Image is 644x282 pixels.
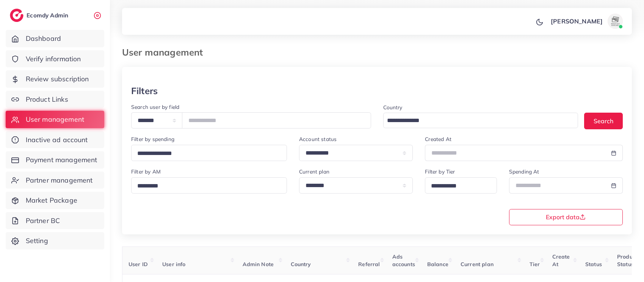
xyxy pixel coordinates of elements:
h3: User management [122,47,209,58]
a: Review subscription [6,70,104,88]
span: Product Status [617,253,637,268]
span: Review subscription [26,74,89,84]
img: avatar [608,14,623,29]
span: Export data [546,214,586,220]
h3: Filters [131,85,158,96]
span: Setting [26,236,48,246]
span: Market Package [26,195,77,205]
a: Product Links [6,91,104,108]
div: Search for option [131,177,287,194]
a: Setting [6,232,104,249]
span: Referral [358,261,380,268]
span: Inactive ad account [26,135,88,145]
a: [PERSON_NAME]avatar [547,14,626,29]
label: Spending At [509,168,539,175]
span: Verify information [26,54,81,64]
button: Export data [509,209,623,225]
a: User management [6,111,104,128]
span: Partner management [26,175,93,185]
span: Partner BC [26,216,60,226]
a: Inactive ad account [6,131,104,149]
span: User ID [128,261,148,268]
a: Partner management [6,172,104,189]
span: Country [291,261,311,268]
label: Current plan [299,168,329,175]
span: Product Links [26,95,68,104]
span: Dashboard [26,34,61,43]
span: Tier [530,261,540,268]
a: logoEcomdy Admin [10,9,70,22]
input: Search for option [384,115,569,127]
label: Filter by AM [131,168,161,175]
button: Search [584,113,623,129]
p: [PERSON_NAME] [551,17,603,26]
a: Dashboard [6,30,104,47]
h2: Ecomdy Admin [27,12,70,19]
div: Search for option [425,177,497,194]
div: Search for option [383,113,578,128]
span: Create At [552,253,570,268]
span: Payment management [26,155,97,165]
span: Admin Note [243,261,274,268]
a: Verify information [6,50,104,68]
input: Search for option [428,180,487,192]
label: Search user by field [131,103,179,111]
input: Search for option [135,180,277,192]
a: Market Package [6,192,104,209]
a: Payment management [6,151,104,169]
input: Search for option [135,148,277,160]
label: Country [383,104,403,111]
span: User management [26,115,84,124]
span: Current plan [461,261,494,268]
span: User info [162,261,185,268]
label: Filter by Tier [425,168,455,175]
div: Search for option [131,145,287,161]
a: Partner BC [6,212,104,229]
img: logo [10,9,24,22]
span: Ads accounts [392,253,415,268]
label: Filter by spending [131,135,174,143]
label: Created At [425,135,451,143]
span: Status [585,261,602,268]
span: Balance [427,261,448,268]
label: Account status [299,135,337,143]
